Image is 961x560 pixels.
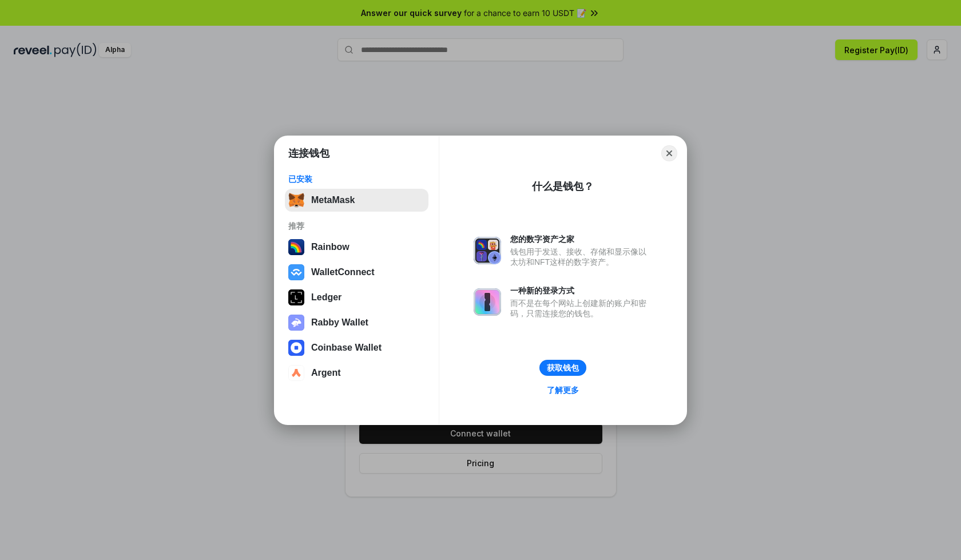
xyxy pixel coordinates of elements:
[288,174,425,184] div: 已安装
[311,317,368,328] div: Rabby Wallet
[661,145,677,161] button: Close
[311,368,341,378] div: Argent
[285,236,428,259] button: Rainbow
[510,285,652,296] div: 一种新的登录方式
[311,267,375,277] div: WalletConnect
[288,192,304,208] img: svg+xml,%3Csvg%20fill%3D%22none%22%20height%3D%2233%22%20viewBox%3D%220%200%2035%2033%22%20width%...
[474,237,501,264] img: svg+xml,%3Csvg%20xmlns%3D%22http%3A%2F%2Fwww.w3.org%2F2000%2Fsvg%22%20fill%3D%22none%22%20viewBox...
[288,289,304,305] img: svg+xml,%3Csvg%20xmlns%3D%22http%3A%2F%2Fwww.w3.org%2F2000%2Fsvg%22%20width%3D%2228%22%20height%3...
[311,242,350,252] div: Rainbow
[510,247,652,267] div: 钱包用于发送、接收、存储和显示像以太坊和NFT这样的数字资产。
[285,336,428,359] button: Coinbase Wallet
[288,264,304,280] img: svg+xml,%3Csvg%20width%3D%2228%22%20height%3D%2228%22%20viewBox%3D%220%200%2028%2028%22%20fill%3D...
[547,363,579,373] div: 获取钱包
[532,180,594,193] div: 什么是钱包？
[540,383,586,398] a: 了解更多
[311,292,341,303] div: Ledger
[285,286,428,309] button: Ledger
[285,261,428,284] button: WalletConnect
[474,288,501,316] img: svg+xml,%3Csvg%20xmlns%3D%22http%3A%2F%2Fwww.w3.org%2F2000%2Fsvg%22%20fill%3D%22none%22%20viewBox...
[288,239,304,255] img: svg+xml,%3Csvg%20width%3D%22120%22%20height%3D%22120%22%20viewBox%3D%220%200%20120%20120%22%20fil...
[311,343,382,353] div: Coinbase Wallet
[510,298,652,319] div: 而不是在每个网站上创建新的账户和密码，只需连接您的钱包。
[539,360,586,376] button: 获取钱包
[288,315,304,331] img: svg+xml,%3Csvg%20xmlns%3D%22http%3A%2F%2Fwww.w3.org%2F2000%2Fsvg%22%20fill%3D%22none%22%20viewBox...
[547,385,579,395] div: 了解更多
[288,221,425,231] div: 推荐
[285,189,428,212] button: MetaMask
[288,146,329,160] h1: 连接钱包
[288,365,304,381] img: svg+xml,%3Csvg%20width%3D%2228%22%20height%3D%2228%22%20viewBox%3D%220%200%2028%2028%22%20fill%3D...
[285,311,428,334] button: Rabby Wallet
[285,362,428,384] button: Argent
[311,195,355,205] div: MetaMask
[288,340,304,356] img: svg+xml,%3Csvg%20width%3D%2228%22%20height%3D%2228%22%20viewBox%3D%220%200%2028%2028%22%20fill%3D...
[510,234,652,244] div: 您的数字资产之家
